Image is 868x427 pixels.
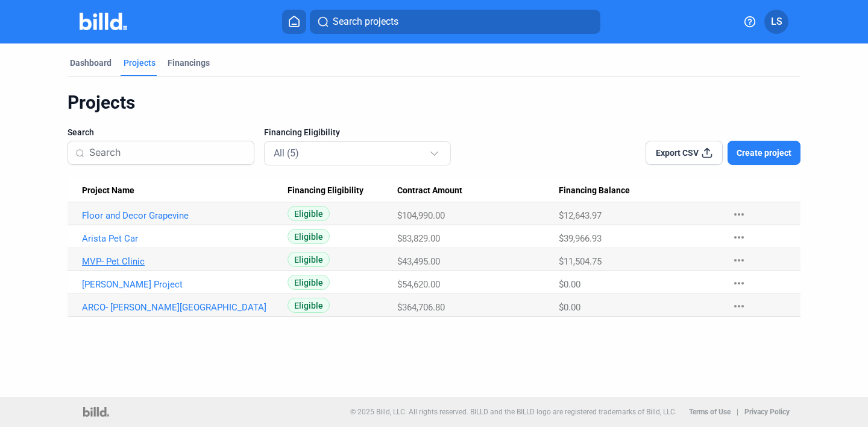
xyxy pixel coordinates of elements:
[288,185,363,196] span: Financing Eligibility
[397,185,462,196] span: Contract Amount
[559,302,580,313] span: $0.00
[559,233,602,244] span: $39,966.93
[771,14,782,29] span: LS
[397,233,440,244] span: $83,829.00
[732,276,746,291] mat-icon: more_horiz
[732,253,746,268] mat-icon: more_horiz
[728,141,800,165] button: Create project
[559,185,720,196] div: Financing Balance
[124,57,156,69] div: Projects
[310,10,600,34] button: Search projects
[83,407,109,417] img: logo
[288,275,330,290] span: Eligible
[764,10,788,34] button: LS
[288,185,397,196] div: Financing Eligibility
[646,141,723,165] button: Export CSV
[82,279,277,290] a: [PERSON_NAME] Project
[288,229,330,244] span: Eligible
[274,147,299,159] mat-select-trigger: All (5)
[333,14,398,29] span: Search projects
[737,408,738,416] p: |
[689,408,731,416] b: Terms of Use
[168,57,210,69] div: Financings
[82,185,134,196] span: Project Name
[656,147,699,159] span: Export CSV
[559,256,602,267] span: $11,504.75
[89,140,247,165] input: Search
[80,13,127,30] img: Billd Company Logo
[397,279,440,290] span: $54,620.00
[288,206,330,221] span: Eligible
[397,302,445,313] span: $364,706.80
[350,408,677,416] p: © 2025 Billd, LLC. All rights reserved. BILLD and the BILLD logo are registered trademarks of Bil...
[744,408,790,416] b: Privacy Policy
[264,126,340,138] span: Financing Eligibility
[732,207,746,222] mat-icon: more_horiz
[82,185,288,196] div: Project Name
[397,210,445,221] span: $104,990.00
[82,302,277,313] a: ARCO- [PERSON_NAME][GEOGRAPHIC_DATA]
[68,126,94,138] span: Search
[82,256,277,267] a: MVP- Pet Clinic
[559,185,630,196] span: Financing Balance
[70,57,112,69] div: Dashboard
[397,256,440,267] span: $43,495.00
[68,91,800,114] div: Projects
[737,147,791,159] span: Create project
[288,252,330,267] span: Eligible
[559,279,580,290] span: $0.00
[82,233,277,244] a: Arista Pet Car
[559,210,602,221] span: $12,643.97
[732,299,746,313] mat-icon: more_horiz
[397,185,559,196] div: Contract Amount
[82,210,277,221] a: Floor and Decor Grapevine
[288,298,330,313] span: Eligible
[732,230,746,245] mat-icon: more_horiz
